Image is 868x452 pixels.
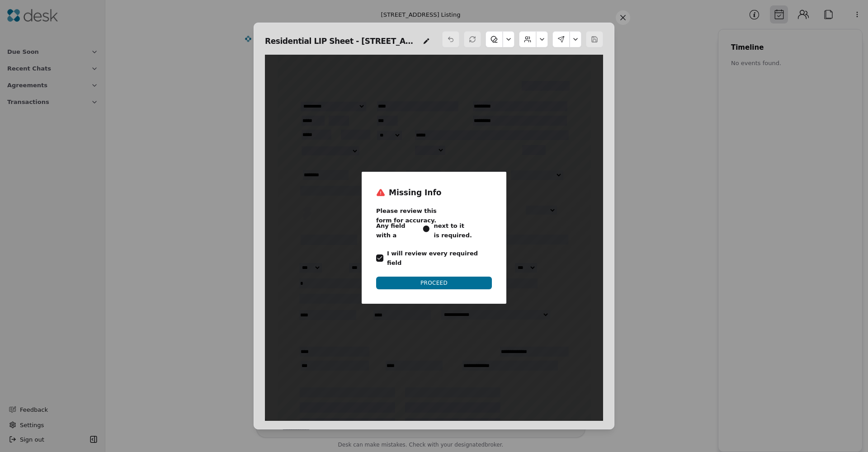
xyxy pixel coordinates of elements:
[376,277,492,289] button: PROCEED
[265,35,419,47] span: Residential LIP Sheet - [STREET_ADDRESS]
[387,249,492,268] label: I will review every required field
[420,220,432,241] span: •
[376,225,492,236] div: Any field with a next to it is required.
[376,206,492,236] div: Please review this form for accuracy.
[389,186,442,199] h2: Missing Info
